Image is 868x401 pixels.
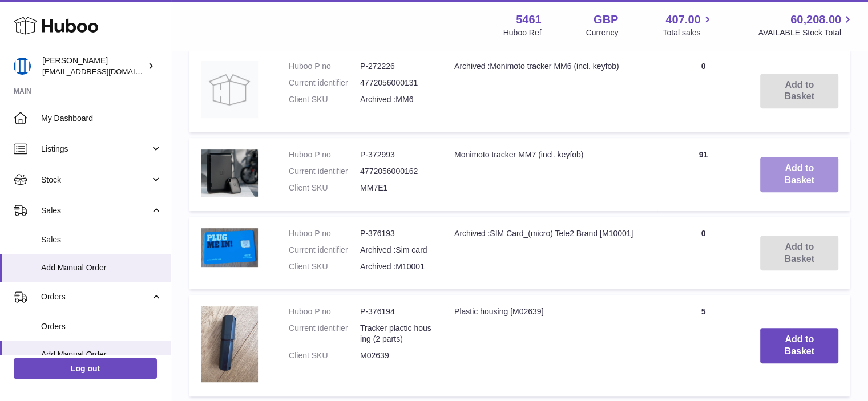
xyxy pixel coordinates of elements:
[360,323,431,345] dd: Tracker plactic housing (2 parts)
[657,295,749,396] td: 5
[41,205,150,216] span: Sales
[289,228,360,239] dt: Huboo P no
[41,321,162,332] span: Orders
[360,78,431,88] dd: 4772056000131
[289,245,360,256] dt: Current identifier
[41,144,150,155] span: Listings
[443,50,657,132] td: Archived :Monimoto tracker MM6 (incl. keyfob)
[289,306,360,317] dt: Huboo P no
[360,94,431,105] dd: Archived :MM6
[289,61,360,72] dt: Huboo P no
[41,349,162,360] span: Add Manual Order
[360,183,431,193] dd: MM7E1
[503,27,542,38] div: Huboo Ref
[443,295,657,396] td: Plastic housing [M02639]
[14,58,31,75] img: oksana@monimoto.com
[758,12,854,38] a: 60,208.00 AVAILABLE Stock Total
[360,245,431,256] dd: Archived :Sim card
[201,61,258,118] img: Archived :Monimoto tracker MM6 (incl. keyfob)
[360,149,431,160] dd: P-372993
[360,166,431,177] dd: 4772056000162
[289,78,360,88] dt: Current identifier
[360,306,431,317] dd: P-376194
[443,217,657,289] td: Archived :SIM Card_(micro) Tele2 Brand [M10001]
[41,291,150,302] span: Orders
[42,67,168,76] span: [EMAIL_ADDRESS][DOMAIN_NAME]
[289,261,360,272] dt: Client SKU
[41,234,162,245] span: Sales
[360,350,431,361] dd: M02639
[758,27,854,38] span: AVAILABLE Stock Total
[657,50,749,132] td: 0
[657,217,749,289] td: 0
[201,228,258,267] img: Archived :SIM Card_(micro) Tele2 Brand [M10001]
[201,149,258,197] img: Monimoto tracker MM7 (incl. keyfob)
[790,12,841,27] span: 60,208.00
[657,138,749,211] td: 91
[665,12,700,27] span: 407.00
[760,157,838,192] button: Add to Basket
[760,328,838,363] button: Add to Basket
[360,61,431,72] dd: P-272226
[41,175,150,185] span: Stock
[289,183,360,193] dt: Client SKU
[663,12,713,38] a: 407.00 Total sales
[41,262,162,273] span: Add Manual Order
[586,27,619,38] div: Currency
[360,261,431,272] dd: Archived :M10001
[289,350,360,361] dt: Client SKU
[360,228,431,239] dd: P-376193
[289,94,360,105] dt: Client SKU
[14,358,157,379] a: Log out
[663,27,713,38] span: Total sales
[594,12,618,27] strong: GBP
[289,149,360,160] dt: Huboo P no
[516,12,542,27] strong: 5461
[443,138,657,211] td: Monimoto tracker MM7 (incl. keyfob)
[289,166,360,177] dt: Current identifier
[201,306,258,382] img: Plastic housing [M02639]
[41,113,162,124] span: My Dashboard
[289,323,360,345] dt: Current identifier
[42,55,145,77] div: [PERSON_NAME]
